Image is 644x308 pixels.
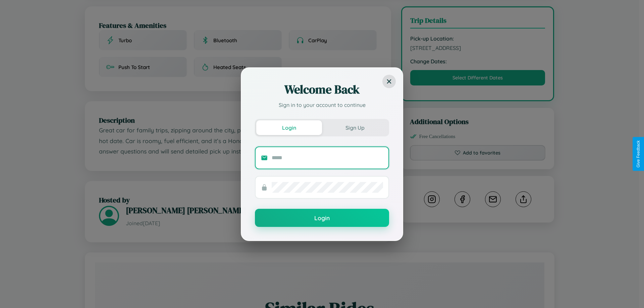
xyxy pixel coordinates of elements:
[322,120,388,135] button: Sign Up
[255,101,389,109] p: Sign in to your account to continue
[255,81,389,98] h2: Welcome Back
[255,209,389,227] button: Login
[636,140,641,168] div: Give Feedback
[256,120,322,135] button: Login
